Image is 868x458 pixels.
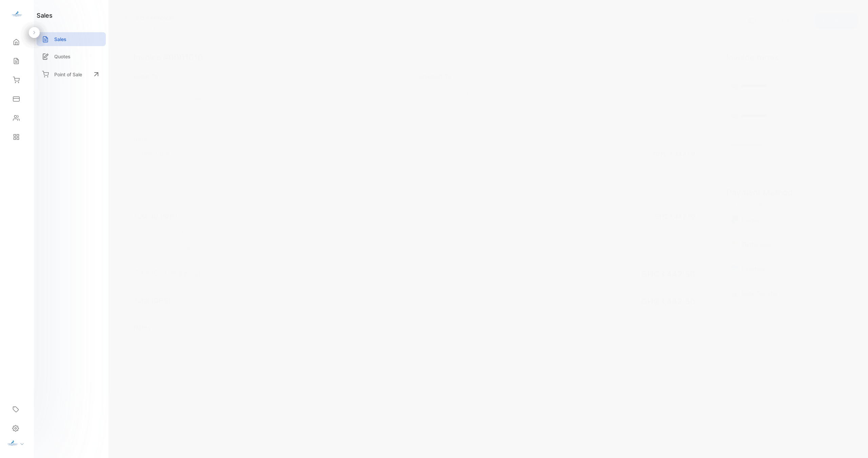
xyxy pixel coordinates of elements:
p: Item [134,135,695,144]
button: Add shipping address [418,88,497,97]
label: Currency [727,127,848,135]
a: here [267,25,276,31]
p: Point of Sale [54,71,82,78]
label: Date issued [727,99,848,106]
p: Notes [134,323,695,332]
p: Billed To [134,72,410,81]
p: Total (Excl. shipping) [134,268,200,278]
p: Item price: [142,157,205,168]
span: Add shipping fee [144,244,194,253]
span: GH₵3,442.50 [655,212,695,221]
span: #0001010 [163,52,203,64]
button: Add note [134,336,176,345]
p: Unit: C008 [142,149,205,157]
p: Invoice [134,52,695,64]
p: Total (GHS) [134,296,171,306]
img: icon [731,265,739,273]
img: Icon [731,289,739,297]
h1: sales [37,11,53,20]
p: Quantity: 3 [142,168,205,176]
a: Quotes [37,49,106,63]
p: Shipped To [418,72,695,81]
p: Subtotal (GHS) [134,212,178,221]
label: Payment due [727,69,848,76]
span: Add note [144,336,172,345]
p: Payment Method [727,186,848,199]
button: Add shipping fee [134,244,198,253]
span: Add shipping address [429,88,493,97]
p: Bank Transfer [742,289,778,297]
p: Invoice terms [727,52,848,64]
p: Fincra Technologies Limited [139,93,201,103]
p: Quotes [54,53,71,60]
span: GH₵ 1,147.50 [172,160,205,168]
span: GH₵3,442.50 [641,268,695,280]
div: Edit Invoice [136,13,276,23]
p: Add or modify business logo, address, and contact details [136,24,276,31]
span: GH₵3,442.50 [641,296,695,308]
button: Update [816,13,858,29]
img: Icon [731,216,739,224]
img: logo [12,9,22,19]
p: Paystack [742,265,766,273]
img: Icon [731,240,739,248]
p: Paypal [742,216,759,224]
button: Add item [134,187,175,197]
img: profile [7,438,18,448]
a: Point of Sale [37,67,106,82]
button: Send via [763,13,809,29]
p: Flutterwave [742,240,772,248]
span: GH₵ 3,442.50 [653,149,695,158]
span: Add item [144,187,171,197]
p: Update [823,17,842,25]
a: Sales [37,32,106,46]
span: Add discount [144,228,183,237]
p: Add payment options to the invoice [727,200,848,207]
button: Add discount [134,228,188,237]
p: Send via [770,17,792,25]
p: Sales [54,36,66,43]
